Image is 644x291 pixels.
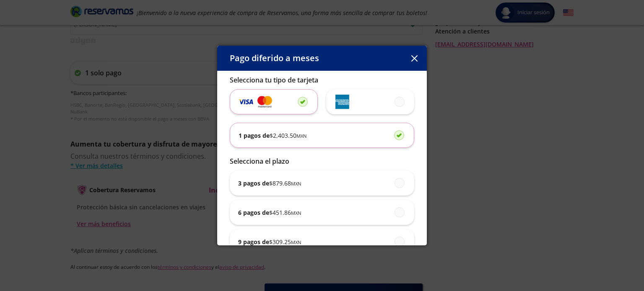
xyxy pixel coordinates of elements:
p: 1 pagos de [239,131,306,140]
small: MXN [291,239,301,245]
span: $ 309.25 [269,237,301,246]
span: $ 2,403.50 [270,131,306,140]
small: MXN [296,133,306,139]
img: svg+xml;base64,PD94bWwgdmVyc2lvbj0iMS4wIiBlbmNvZGluZz0iVVRGLTgiIHN0YW5kYWxvbmU9Im5vIj8+Cjxzdmcgd2... [257,95,272,108]
img: svg+xml;base64,PD94bWwgdmVyc2lvbj0iMS4wIiBlbmNvZGluZz0iVVRGLTgiIHN0YW5kYWxvbmU9Im5vIj8+Cjxzdmcgd2... [239,97,253,106]
p: Selecciona el plazo [230,156,414,166]
p: 6 pagos de [238,208,301,217]
img: svg+xml;base64,PD94bWwgdmVyc2lvbj0iMS4wIiBlbmNvZGluZz0iVVRGLTgiIHN0YW5kYWxvbmU9Im5vIj8+Cjxzdmcgd2... [335,95,349,109]
span: $ 879.68 [269,179,301,188]
small: MXN [291,180,301,187]
small: MXN [291,210,301,216]
p: Pago diferido a meses [230,52,319,64]
iframe: Messagebird Livechat Widget [595,242,636,283]
p: 3 pagos de [238,179,301,188]
span: $ 451.86 [269,208,301,217]
p: Selecciona tu tipo de tarjeta [230,75,414,85]
p: 9 pagos de [238,237,301,246]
